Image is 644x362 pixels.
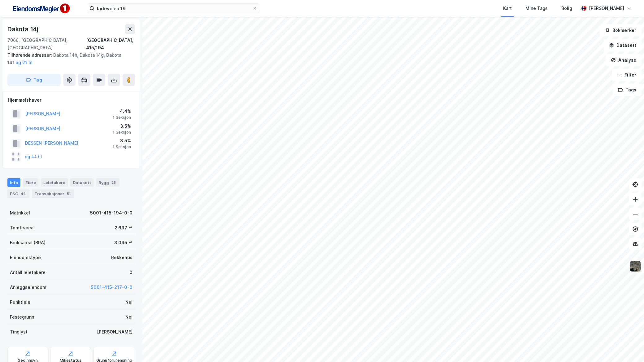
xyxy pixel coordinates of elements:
[111,254,133,261] div: Rekkehus
[113,115,131,120] div: 1 Seksjon
[606,54,642,66] button: Analyse
[10,284,46,291] div: Anleggseiendom
[613,332,644,362] iframe: Chat Widget
[32,189,74,198] div: Transaksjoner
[86,37,135,51] div: [GEOGRAPHIC_DATA], 415/194
[7,189,29,198] div: ESG
[90,209,133,217] div: 5001-415-194-0-0
[94,4,252,13] input: Søk på adresse, matrikkel, gårdeiere, leietakere eller personer
[612,69,642,81] button: Filter
[600,24,642,37] button: Bokmerker
[113,108,131,115] div: 4.4%
[114,239,133,246] div: 3 095 ㎡
[66,191,72,197] div: 51
[613,332,644,362] div: Kontrollprogram for chat
[10,269,46,276] div: Antall leietakere
[7,52,53,58] span: Tilhørende adresser:
[110,179,117,186] div: 25
[8,96,135,104] div: Hjemmelshaver
[10,2,72,15] img: F4PB6Px+NJ5v8B7XTbfpPpyloAAAAASUVORK5CYII=
[23,178,38,187] div: Eiere
[113,122,131,130] div: 3.5%
[97,328,133,336] div: [PERSON_NAME]
[113,144,131,149] div: 1 Seksjon
[10,254,41,261] div: Eiendomstype
[41,178,68,187] div: Leietakere
[561,5,572,12] div: Bolig
[20,191,27,197] div: 44
[91,284,133,291] button: 5001-415-217-0-0
[629,260,641,272] img: 9k=
[10,224,35,232] div: Tomteareal
[125,313,133,321] div: Nei
[503,5,512,12] div: Kart
[96,178,120,187] div: Bygg
[129,269,133,276] div: 0
[613,84,642,96] button: Tags
[7,51,130,66] div: Dakota 14h, Dakota 14g, Dakota 14f
[7,37,86,51] div: 7066, [GEOGRAPHIC_DATA], [GEOGRAPHIC_DATA]
[115,224,133,232] div: 2 697 ㎡
[525,5,548,12] div: Mine Tags
[10,313,34,321] div: Festegrunn
[7,178,20,187] div: Info
[125,298,133,306] div: Nei
[7,24,40,34] div: Dakota 14j
[70,178,94,187] div: Datasett
[7,74,61,86] button: Tag
[10,209,30,217] div: Matrikkel
[589,5,624,12] div: [PERSON_NAME]
[10,298,30,306] div: Punktleie
[113,137,131,144] div: 3.5%
[604,39,642,51] button: Datasett
[113,130,131,135] div: 1 Seksjon
[10,328,28,336] div: Tinglyst
[10,239,46,246] div: Bruksareal (BRA)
